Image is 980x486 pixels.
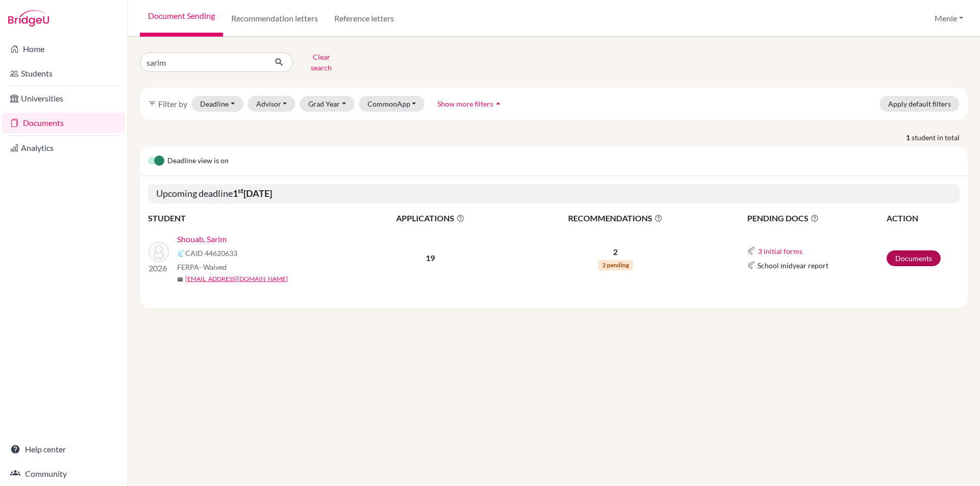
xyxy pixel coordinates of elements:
button: Clear search [293,49,350,75]
i: arrow_drop_up [493,98,503,109]
button: CommonApp [359,96,425,112]
button: Advisor [248,96,296,112]
a: Shouab, Sarim [177,233,227,245]
span: CAID 44620633 [185,248,237,259]
a: Analytics [2,138,125,158]
span: mail [177,276,183,283]
span: FERPA [177,262,227,272]
span: Filter by [158,99,187,109]
a: Help center [2,439,125,459]
a: Documents [2,113,125,133]
button: Show more filtersarrow_drop_up [429,96,512,112]
span: APPLICATIONS [353,212,508,224]
span: Deadline view is on [167,155,229,167]
span: - Waived [199,263,227,271]
a: [EMAIL_ADDRESS][DOMAIN_NAME] [185,274,288,284]
span: student in total [912,132,968,143]
img: Common App logo [177,249,185,258]
span: Show more filters [437,99,493,108]
a: Students [2,63,125,84]
th: STUDENT [148,212,352,225]
b: 19 [426,253,435,263]
img: Shouab, Sarim [149,242,169,262]
img: Common App logo [747,247,755,255]
p: 2 [509,246,722,258]
span: RECOMMENDATIONS [509,212,722,224]
h5: Upcoming deadline [148,184,960,203]
p: 2026 [149,262,169,274]
button: Grad Year [300,96,355,112]
b: 1 [DATE] [233,188,272,199]
a: Community [2,464,125,484]
img: Bridge-U [8,10,49,27]
span: PENDING DOCS [747,212,886,224]
sup: st [238,187,243,195]
a: Home [2,39,125,59]
button: Deadline [191,96,243,112]
input: Find student by name... [140,53,266,72]
strong: 1 [906,132,912,143]
button: Menie [930,9,968,28]
i: filter_list [148,99,156,108]
th: ACTION [886,212,960,225]
button: 3 initial forms [757,245,803,257]
a: Universities [2,88,125,109]
a: Documents [887,250,941,266]
button: Apply default filters [879,96,960,112]
img: Common App logo [747,261,755,269]
span: School midyear report [757,260,828,271]
span: 2 pending [598,260,633,270]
